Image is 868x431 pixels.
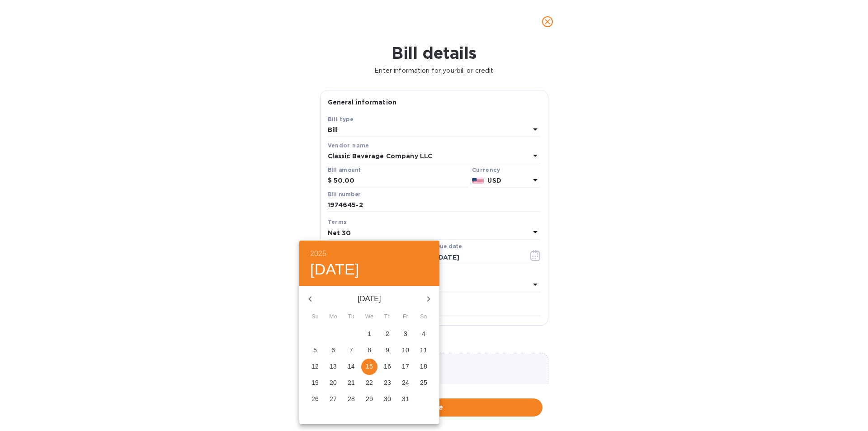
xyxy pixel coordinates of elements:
[386,329,389,338] p: 2
[349,346,353,355] p: 7
[415,342,432,359] button: 11
[422,329,425,338] p: 4
[361,342,377,359] button: 8
[420,346,427,355] p: 11
[348,362,355,371] p: 14
[415,375,432,391] button: 25
[331,346,335,355] p: 6
[366,378,373,387] p: 22
[361,391,377,407] button: 29
[379,359,396,375] button: 16
[397,391,414,407] button: 31
[379,375,396,391] button: 23
[325,313,341,322] span: Mo
[343,342,359,359] button: 7
[402,394,409,403] p: 31
[415,326,432,342] button: 4
[402,346,409,355] p: 10
[325,342,341,359] button: 6
[325,391,341,407] button: 27
[379,342,396,359] button: 9
[415,313,432,322] span: Sa
[402,378,409,387] p: 24
[348,378,355,387] p: 21
[343,375,359,391] button: 21
[379,391,396,407] button: 30
[330,362,337,371] p: 13
[361,359,377,375] button: 15
[343,359,359,375] button: 14
[366,394,373,403] p: 29
[368,329,371,338] p: 1
[404,329,407,338] p: 3
[384,394,391,403] p: 30
[313,346,317,355] p: 5
[361,326,377,342] button: 1
[384,362,391,371] p: 16
[325,359,341,375] button: 13
[325,375,341,391] button: 20
[361,375,377,391] button: 22
[386,346,389,355] p: 9
[311,394,319,403] p: 26
[366,362,373,371] p: 15
[311,362,319,371] p: 12
[307,342,323,359] button: 5
[402,362,409,371] p: 17
[397,313,414,322] span: Fr
[343,391,359,407] button: 28
[343,313,359,322] span: Tu
[361,313,377,322] span: We
[420,378,427,387] p: 25
[397,326,414,342] button: 3
[311,378,319,387] p: 19
[379,326,396,342] button: 2
[397,375,414,391] button: 24
[307,391,323,407] button: 26
[330,378,337,387] p: 20
[330,394,337,403] p: 27
[307,375,323,391] button: 19
[310,247,326,260] button: 2025
[310,260,359,279] button: [DATE]
[384,378,391,387] p: 23
[397,342,414,359] button: 10
[368,346,371,355] p: 8
[420,362,427,371] p: 18
[307,359,323,375] button: 12
[397,359,414,375] button: 17
[321,294,418,304] p: [DATE]
[307,313,323,322] span: Su
[415,359,432,375] button: 18
[379,313,396,322] span: Th
[348,394,355,403] p: 28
